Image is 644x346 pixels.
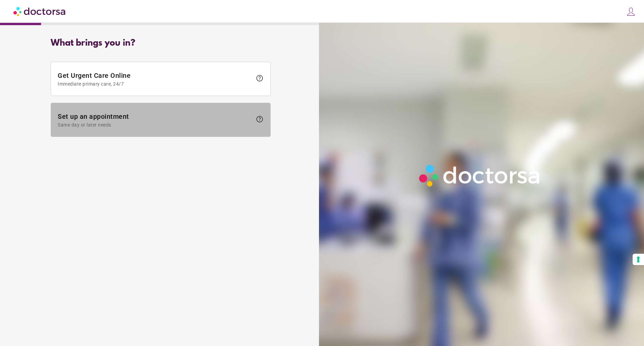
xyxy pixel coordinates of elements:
img: icons8-customer-100.png [626,7,636,16]
img: Doctorsa.com [13,4,66,19]
span: help [256,74,264,82]
span: help [256,115,264,123]
span: Same day or later needs [58,122,252,128]
span: Immediate primary care, 24/7 [58,81,252,87]
img: Logo-Doctorsa-trans-White-partial-flat.png [416,161,544,190]
button: Your consent preferences for tracking technologies [633,254,644,265]
span: Set up an appointment [58,112,252,128]
span: Get Urgent Care Online [58,71,252,87]
div: What brings you in? [51,38,271,48]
